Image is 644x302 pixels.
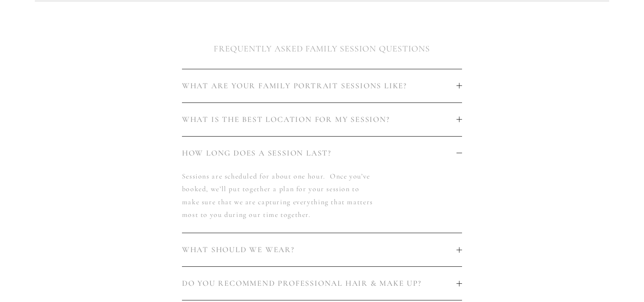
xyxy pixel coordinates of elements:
button: WHAT SHOULD WE WEAR? [182,233,462,266]
button: DO YOU RECOMMEND PROFESSIONAL HAIR & MAKE UP? [182,267,462,300]
span: DO YOU RECOMMEND PROFESSIONAL HAIR & MAKE UP? [182,279,457,288]
span: WHAT ARE YOUR FAMILY PORTRAIT SESSIONS LIKE? [182,81,457,91]
span: WHAT IS THE BEST LOCATION FOR MY SESSION? [182,115,457,124]
h2: FREQUENTLY ASKED FAMILY SESSION QUESTIONS [35,42,609,55]
span: HOW LONG DOES A SESSION LAST? [182,148,457,158]
p: Sessions are scheduled for about one hour. Once you’ve booked, we’ll put together a plan for your... [182,170,378,221]
span: WHAT SHOULD WE WEAR? [182,245,457,255]
button: WHAT IS THE BEST LOCATION FOR MY SESSION? [182,103,462,136]
button: HOW LONG DOES A SESSION LAST? [182,137,462,170]
button: WHAT ARE YOUR FAMILY PORTRAIT SESSIONS LIKE? [182,69,462,103]
div: HOW LONG DOES A SESSION LAST? [182,170,462,233]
